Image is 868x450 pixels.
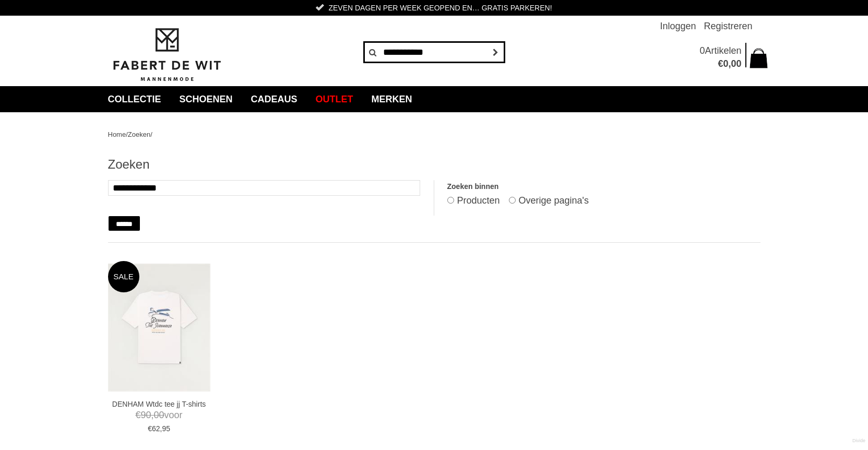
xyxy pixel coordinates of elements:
a: Divide [852,434,865,447]
label: Producten [457,195,500,206]
span: , [151,410,154,420]
span: 62 [152,424,160,433]
a: Merken [364,86,420,112]
span: / [126,131,128,138]
span: 95 [162,424,170,433]
a: Inloggen [660,16,696,37]
span: 90 [141,410,151,420]
span: 0 [699,45,705,56]
img: DENHAM Wtdc tee jj T-shirts [108,264,210,392]
span: , [160,424,162,433]
span: voor [112,409,206,422]
a: DENHAM Wtdc tee jj T-shirts [112,399,206,409]
a: Zoeken [128,131,150,138]
a: Registreren [704,16,752,37]
label: Overige pagina's [519,195,589,206]
a: Home [108,131,126,138]
span: 00 [731,58,741,69]
span: / [150,131,152,138]
a: Schoenen [172,86,241,112]
span: € [718,58,723,69]
span: € [148,424,152,433]
span: € [136,410,141,420]
span: , [728,58,731,69]
label: Zoeken binnen [447,180,760,193]
a: Cadeaus [243,86,305,112]
span: 00 [154,410,164,420]
a: collectie [100,86,169,112]
h1: Zoeken [108,157,760,172]
span: 0 [723,58,728,69]
img: Fabert de Wit [108,27,225,83]
a: Outlet [308,86,361,112]
span: Artikelen [705,45,741,56]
